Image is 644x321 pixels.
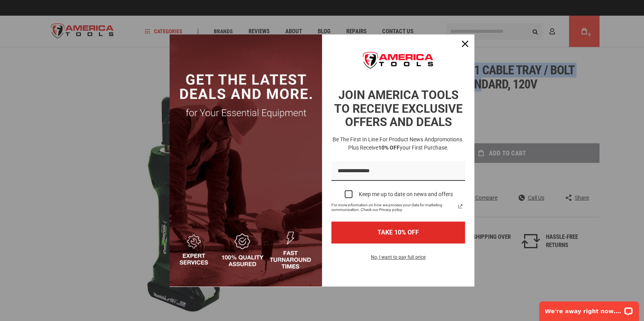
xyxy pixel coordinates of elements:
[359,191,453,198] div: Keep me up to date on news and offers
[331,161,465,181] input: Email field
[534,296,644,321] iframe: LiveChat chat widget
[331,222,465,243] button: TAKE 10% OFF
[348,136,464,151] span: promotions. Plus receive your first purchase.
[456,202,465,211] svg: link icon
[330,135,467,152] h3: Be the first in line for product news and
[331,203,456,212] span: For more information on how we process your data for marketing communication. Check our Privacy p...
[456,202,465,211] a: Read our Privacy Policy
[365,253,432,266] button: No, I want to pay full price
[378,144,400,151] strong: 10% OFF
[462,41,468,47] svg: close icon
[334,88,463,129] strong: JOIN AMERICA TOOLS TO RECEIVE EXCLUSIVE OFFERS AND DEALS
[456,34,474,53] button: Close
